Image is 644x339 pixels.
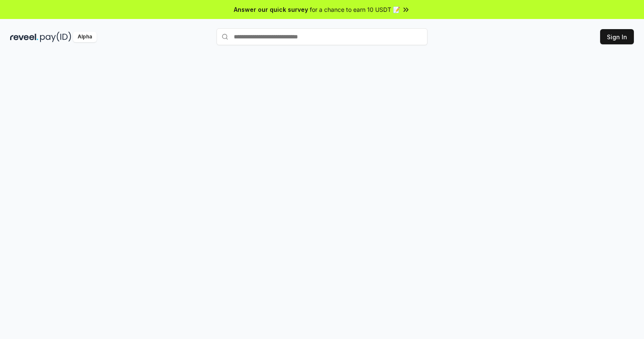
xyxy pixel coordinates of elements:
div: Alpha [73,32,97,42]
span: for a chance to earn 10 USDT 📝 [310,5,400,14]
span: Answer our quick survey [234,5,308,14]
img: reveel_dark [10,32,38,42]
img: pay_id [40,32,71,42]
button: Sign In [600,29,634,44]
